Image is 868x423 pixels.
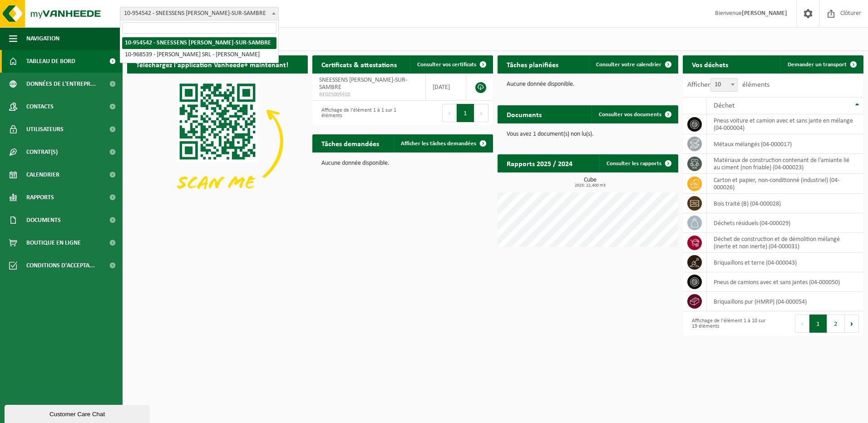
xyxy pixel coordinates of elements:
[312,55,406,73] h2: Certificats & attestations
[394,134,492,152] a: Afficher les tâches demandées
[26,186,54,209] span: Rapports
[707,253,863,272] td: briquaillons et terre (04-000043)
[683,55,737,73] h2: Vos déchets
[321,160,484,167] p: Aucune donnée disponible.
[122,49,276,61] li: 10-968539 - [PERSON_NAME] SRL - [PERSON_NAME]
[312,134,388,152] h2: Tâches demandées
[707,272,863,292] td: pneus de camions avec et sans jantes (04-000050)
[5,403,152,423] iframe: chat widget
[707,174,863,194] td: carton et papier, non-conditionné (industriel) (04-000026)
[410,55,492,74] a: Consulter vos certificats
[711,79,737,91] span: 10
[788,62,847,68] span: Demander un transport
[127,74,308,209] img: Download de VHEPlus App
[502,183,678,188] span: 2025: 22,400 m3
[707,134,863,154] td: métaux mélangés (04-000017)
[26,50,75,73] span: Tableau de bord
[710,78,738,92] span: 10
[687,81,769,89] label: Afficher éléments
[498,55,567,73] h2: Tâches planifiées
[498,105,551,123] h2: Documents
[809,315,827,333] button: 1
[26,141,58,163] span: Contrat(s)
[707,213,863,233] td: déchets résiduels (04-000029)
[589,55,677,74] a: Consulter votre calendrier
[714,102,735,109] span: Déchet
[498,154,582,172] h2: Rapports 2025 / 2024
[707,194,863,213] td: bois traité (B) (04-000028)
[592,105,677,123] a: Consulter vos documents
[127,55,297,73] h2: Téléchargez l'application Vanheede+ maintenant!
[26,118,64,141] span: Utilisateurs
[26,209,61,231] span: Documents
[707,233,863,253] td: déchet de construction et de démolition mélangé (inerte et non inerte) (04-000031)
[26,73,96,95] span: Données de l'entrepr...
[26,163,59,186] span: Calendrier
[707,292,863,311] td: briquaillons pur (HMRP) (04-000054)
[426,74,466,101] td: [DATE]
[599,112,661,118] span: Consulter vos documents
[457,104,474,122] button: 1
[827,315,845,333] button: 2
[317,103,398,123] div: Affichage de l'élément 1 à 1 sur 1 éléments
[442,104,457,122] button: Previous
[742,10,787,17] strong: [PERSON_NAME]
[474,104,488,122] button: Next
[26,254,95,277] span: Conditions d'accepta...
[845,315,859,333] button: Next
[687,314,769,334] div: Affichage de l'élément 1 à 10 sur 19 éléments
[120,7,278,20] span: 10-954542 - SNEESSENS BERNARD - JEMEPPE-SUR-SAMBRE
[26,27,59,50] span: Navigation
[599,154,677,172] a: Consulter les rapports
[707,114,863,134] td: pneus voiture et camion avec et sans jante en mélange (04-000004)
[319,77,407,91] span: SNEESSENS [PERSON_NAME]-SUR-SAMBRE
[401,141,476,147] span: Afficher les tâches demandées
[417,62,476,68] span: Consulter vos certificats
[780,55,863,74] a: Demander un transport
[707,154,863,174] td: matériaux de construction contenant de l'amiante lié au ciment (non friable) (04-000023)
[795,315,809,333] button: Previous
[120,7,279,20] span: 10-954542 - SNEESSENS BERNARD - JEMEPPE-SUR-SAMBRE
[26,231,81,254] span: Boutique en ligne
[596,62,661,68] span: Consulter votre calendrier
[319,91,419,98] span: RED25005910
[122,37,276,49] li: 10-954542 - SNEESSENS [PERSON_NAME]-SUR-SAMBRE
[507,131,669,138] p: Vous avez 1 document(s) non lu(s).
[507,81,669,88] p: Aucune donnée disponible.
[502,177,678,188] h3: Cube
[26,95,54,118] span: Contacts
